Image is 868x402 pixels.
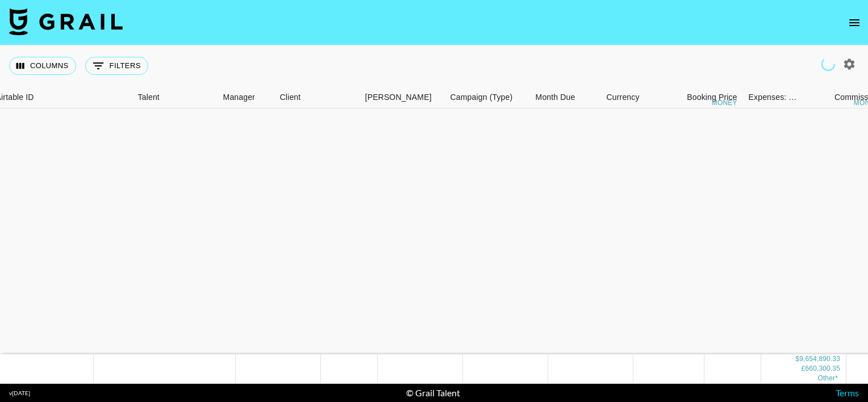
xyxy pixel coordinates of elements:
[821,57,835,71] span: Refreshing users, clients, talent, campaigns, campaigns...
[9,8,123,35] img: Grail Talent
[749,86,798,108] div: Expenses: Remove Commission?
[280,86,301,108] div: Client
[536,86,575,108] div: Month Due
[360,86,445,108] div: Booker
[223,86,255,108] div: Manager
[274,86,360,108] div: Client
[712,99,737,106] div: money
[805,364,840,374] div: 660,300.35
[450,86,513,108] div: Campaign (Type)
[601,86,658,108] div: Currency
[799,354,840,364] div: 9,654,890.33
[9,57,76,75] button: Select columns
[9,390,30,397] div: v [DATE]
[132,86,218,108] div: Talent
[795,354,799,364] div: $
[218,86,274,108] div: Manager
[530,86,601,108] div: Month Due
[607,86,640,108] div: Currency
[687,86,737,108] div: Booking Price
[743,86,800,108] div: Expenses: Remove Commission?
[802,364,806,374] div: £
[365,86,432,108] div: [PERSON_NAME]
[85,57,148,75] button: Show filters
[836,387,859,398] a: Terms
[843,11,866,34] button: open drawer
[817,374,838,382] span: € 24,885.55, CA$ 71,952.00, AU$ 20,700.00
[406,387,460,399] div: © Grail Talent
[445,86,530,108] div: Campaign (Type)
[138,86,160,108] div: Talent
